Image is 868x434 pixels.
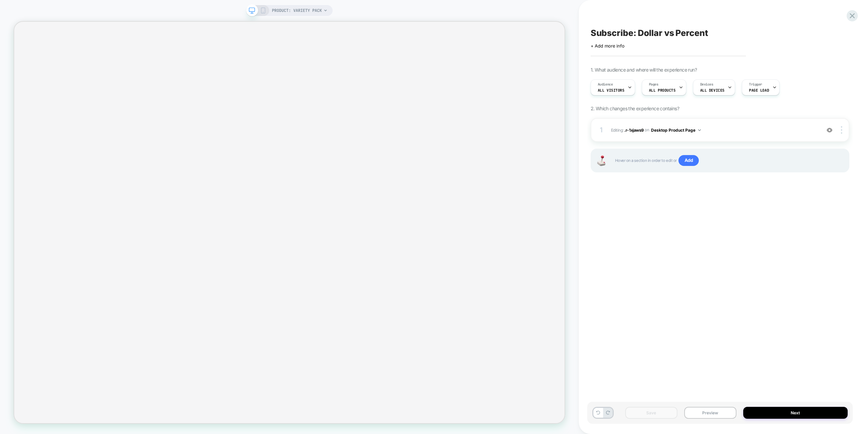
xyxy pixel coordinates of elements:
[611,126,817,134] span: Editing :
[272,5,322,16] span: PRODUCT: Variety Pack
[749,88,769,93] span: Page Load
[645,126,649,134] span: on
[595,155,608,166] img: Joystick
[591,106,679,111] span: 2. Which changes the experience contains?
[598,124,605,136] div: 1
[684,407,736,419] button: Preview
[649,88,676,93] span: ALL PRODUCTS
[827,127,832,133] img: crossed eye
[591,43,625,49] span: + Add more info
[651,126,701,134] button: Desktop Product Page
[700,82,713,87] span: Devices
[615,155,842,166] span: Hover on a section in order to edit or
[698,129,701,131] img: down arrow
[841,126,842,134] img: close
[743,407,848,419] button: Next
[625,407,677,419] button: Save
[598,82,613,87] span: Audience
[591,28,708,38] span: Subscribe: Dollar vs Percent
[678,155,699,166] span: Add
[749,82,762,87] span: Trigger
[591,67,697,73] span: 1. What audience and where will the experience run?
[598,88,625,93] span: All Visitors
[649,82,658,87] span: Pages
[624,127,644,132] span: .r-1xjaws9
[700,88,725,93] span: ALL DEVICES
